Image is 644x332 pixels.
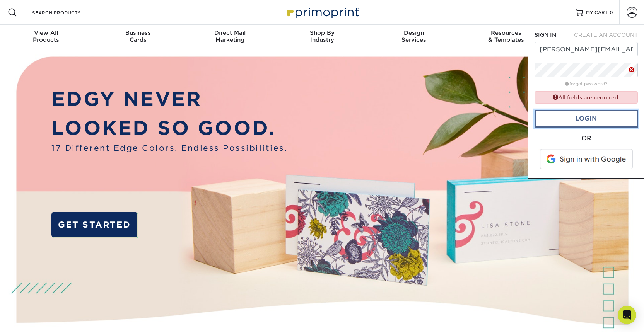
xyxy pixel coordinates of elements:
span: Direct Mail [184,29,276,36]
span: SIGN IN [535,32,556,38]
a: Resources& Templates [460,25,552,49]
span: Business [92,29,184,36]
a: Direct MailMarketing [184,25,276,49]
div: Cards [92,29,184,43]
div: Marketing [184,29,276,43]
span: 17 Different Edge Colors. Endless Possibilities. [51,143,287,154]
a: DesignServices [368,25,460,49]
div: OR [535,134,638,143]
input: SEARCH PRODUCTS..... [31,8,107,17]
img: Primoprint [284,4,361,20]
a: GET STARTED [51,212,137,237]
div: Services [368,29,460,43]
span: Shop By [276,29,368,36]
a: Shop ByIndustry [276,25,368,49]
input: Email [535,42,638,56]
a: BusinessCards [92,25,184,49]
span: CREATE AN ACCOUNT [574,32,638,38]
p: EDGY NEVER [51,85,287,114]
a: Login [535,110,638,128]
span: Design [368,29,460,36]
span: MY CART [586,9,608,16]
div: All fields are required. [535,91,638,103]
iframe: Google Customer Reviews [2,308,66,329]
a: forgot password? [565,82,607,87]
div: Industry [276,29,368,43]
span: Resources [460,29,552,36]
div: & Templates [460,29,552,43]
span: 0 [610,10,613,15]
div: Open Intercom Messenger [618,306,636,324]
p: LOOKED SO GOOD. [51,114,287,143]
